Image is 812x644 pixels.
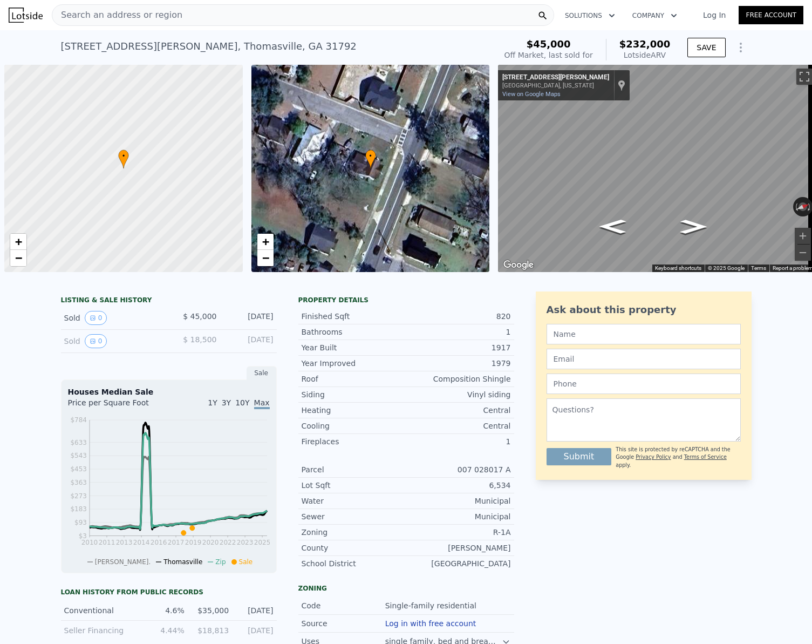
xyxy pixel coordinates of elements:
[302,558,406,569] div: School District
[365,151,376,161] span: •
[687,38,725,57] button: SAVE
[70,416,87,424] tspan: $784
[68,387,270,397] div: Houses Median Sale
[302,421,406,431] div: Cooling
[406,527,511,538] div: R-1A
[85,311,107,325] button: View historical data
[262,235,269,248] span: +
[669,216,718,237] path: Go Northeast, Fletcher St
[302,342,406,353] div: Year Built
[708,265,745,271] span: © 2025 Google
[115,539,132,546] tspan: 2013
[52,9,182,22] span: Search an address or region
[254,539,270,546] tspan: 2025
[690,10,739,21] a: Log In
[262,251,269,265] span: −
[235,398,249,407] span: 10Y
[133,539,149,546] tspan: 2014
[185,539,201,546] tspan: 2019
[365,150,376,168] div: •
[406,405,511,416] div: Central
[406,358,511,369] div: 1979
[556,6,624,25] button: Solutions
[302,496,406,506] div: Water
[302,358,406,369] div: Year Improved
[235,605,273,616] div: [DATE]
[215,558,226,566] span: Zip
[502,91,561,98] a: View on Google Maps
[618,79,625,91] a: Show location on map
[302,618,385,629] div: Source
[247,366,277,380] div: Sale
[406,558,511,569] div: [GEOGRAPHIC_DATA]
[226,334,274,348] div: [DATE]
[502,82,609,89] div: [GEOGRAPHIC_DATA], [US_STATE]
[61,588,277,596] div: Loan history from public records
[406,464,511,475] div: 007 028017 A
[61,296,277,307] div: LISTING & SALE HISTORY
[70,492,87,500] tspan: $273
[588,216,637,237] path: Go Southwest, Fletcher St
[616,446,740,469] div: This site is protected by reCAPTCHA and the Google and apply.
[222,398,231,407] span: 3Y
[751,265,766,271] a: Terms
[302,464,406,475] div: Parcel
[406,342,511,353] div: 1917
[547,448,612,465] button: Submit
[504,50,593,60] div: Off Market, last sold for
[547,349,741,369] input: Email
[302,389,406,400] div: Siding
[385,619,476,628] button: Log in with free account
[655,265,701,272] button: Keyboard shortcuts
[235,625,273,636] div: [DATE]
[208,398,217,407] span: 1Y
[81,539,98,546] tspan: 2010
[226,311,274,325] div: [DATE]
[15,251,22,265] span: −
[406,436,511,447] div: 1
[501,258,536,272] a: Open this area in Google Maps (opens a new window)
[98,539,115,546] tspan: 2011
[406,374,511,384] div: Composition Shingle
[257,234,274,250] a: Zoom in
[302,311,406,322] div: Finished Sqft
[146,605,184,616] div: 4.6%
[527,38,571,50] span: $45,000
[70,479,87,486] tspan: $363
[118,150,129,168] div: •
[202,539,219,546] tspan: 2020
[10,234,26,250] a: Zoom in
[219,539,236,546] tspan: 2022
[302,480,406,491] div: Lot Sqft
[78,532,86,540] tspan: $3
[254,398,270,409] span: Max
[68,397,169,415] div: Price per Square Foot
[406,389,511,400] div: Vinyl siding
[150,539,167,546] tspan: 2016
[684,454,727,460] a: Terms of Service
[298,296,514,304] div: Property details
[547,302,741,317] div: Ask about this property
[61,39,357,54] div: [STREET_ADDRESS][PERSON_NAME] , Thomasville , GA 31792
[302,327,406,337] div: Bathrooms
[70,505,87,513] tspan: $183
[10,250,26,266] a: Zoom out
[302,527,406,538] div: Zoning
[302,543,406,553] div: County
[163,558,202,566] span: Thomasville
[239,558,253,566] span: Sale
[547,324,741,344] input: Name
[70,465,87,473] tspan: $453
[302,511,406,522] div: Sewer
[730,37,752,58] button: Show Options
[302,436,406,447] div: Fireplaces
[406,511,511,522] div: Municipal
[406,327,511,337] div: 1
[191,625,229,636] div: $18,813
[64,311,160,325] div: Sold
[406,311,511,322] div: 820
[619,50,671,60] div: Lotside ARV
[183,312,216,321] span: $ 45,000
[406,421,511,431] div: Central
[167,539,184,546] tspan: 2017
